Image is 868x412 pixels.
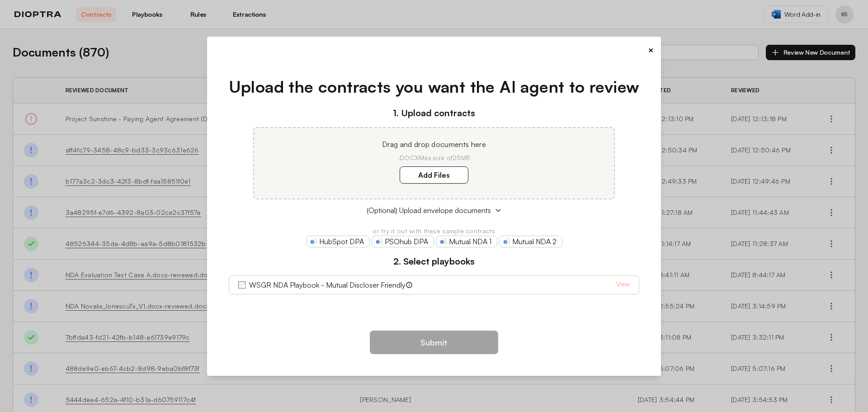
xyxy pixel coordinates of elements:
p: or try it out with these sample contracts [229,227,640,236]
p: .DOCX Max size of 25MB [265,153,603,162]
label: Add Files [400,166,468,184]
h3: 1. Upload contracts [229,106,640,120]
span: (Optional) Upload envelope documents [367,205,491,216]
label: WSGR NDA Playbook - Mutual Discloser Friendly [249,279,406,290]
a: Mutual NDA 2 [499,236,562,247]
p: Drag and drop documents here [265,139,603,150]
a: View [616,279,630,290]
a: Mutual NDA 1 [436,236,497,247]
h1: Upload the contracts you want the AI agent to review [229,75,640,99]
button: × [648,44,654,57]
h3: 2. Select playbooks [229,255,640,268]
button: (Optional) Upload envelope documents [229,205,640,216]
a: HubSpot DPA [306,236,370,247]
a: PSOhub DPA [372,236,434,247]
button: Submit [370,331,498,354]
